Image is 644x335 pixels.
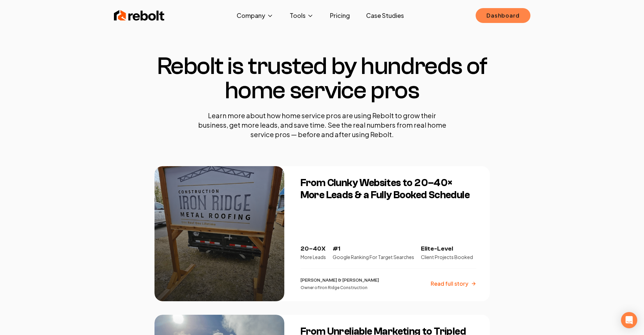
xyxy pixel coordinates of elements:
[431,280,468,288] p: Read full story
[231,9,279,22] button: Company
[154,166,490,301] a: From Clunky Websites to 20–40× More Leads & a Fully Booked ScheduleFrom Clunky Websites to 20–40×...
[361,9,409,22] a: Case Studies
[301,285,379,290] p: Owner of Iron Ridge Construction
[301,277,379,284] p: [PERSON_NAME] & [PERSON_NAME]
[333,244,414,254] p: #1
[284,9,319,22] button: Tools
[621,312,637,328] div: Open Intercom Messenger
[325,9,355,22] a: Pricing
[301,177,476,201] h3: From Clunky Websites to 20–40× More Leads & a Fully Booked Schedule
[301,244,326,254] p: 20–40X
[333,254,414,260] p: Google Ranking For Target Searches
[421,244,473,254] p: Elite-Level
[421,254,473,260] p: Client Projects Booked
[114,9,165,22] img: Rebolt Logo
[194,111,451,139] p: Learn more about how home service pros are using Rebolt to grow their business, get more leads, a...
[476,8,530,23] a: Dashboard
[154,54,490,103] h1: Rebolt is trusted by hundreds of home service pros
[301,254,326,260] p: More Leads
